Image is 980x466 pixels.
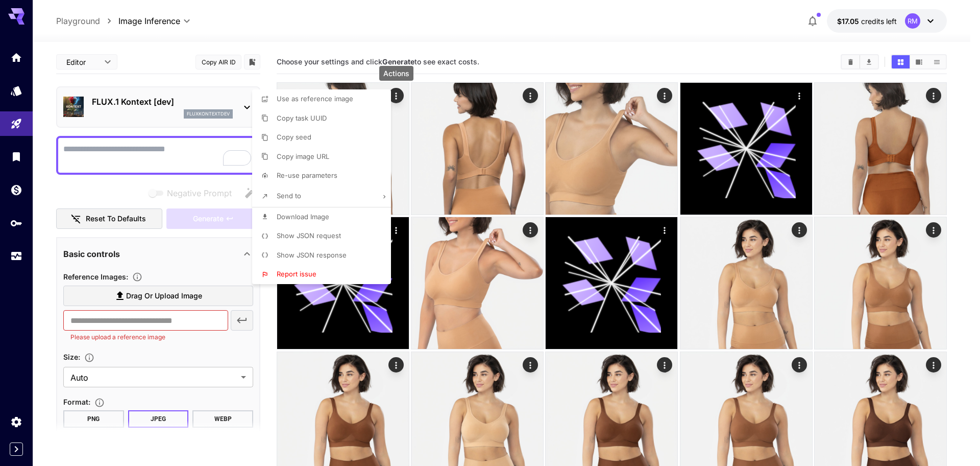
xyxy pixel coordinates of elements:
[379,66,413,81] div: Actions
[277,231,341,240] span: Show JSON request
[277,114,327,122] span: Copy task UUID
[277,152,329,160] span: Copy image URL
[277,171,337,179] span: Re-use parameters
[277,95,353,103] span: Use as reference image
[277,270,316,278] span: Report issue
[277,251,347,259] span: Show JSON response
[277,213,329,221] span: Download Image
[277,133,311,141] span: Copy seed
[277,192,301,200] span: Send to
[929,417,980,466] iframe: Chat Widget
